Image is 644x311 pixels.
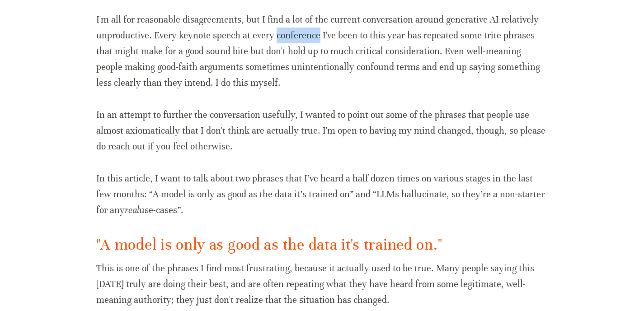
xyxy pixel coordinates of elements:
p: I'm all for reasonable disagreements, but I find a lot of the current conversation around generat... [96,12,548,91]
em: real [125,204,139,216]
p: This is one of the phrases I find most frustrating, because it actually used to be true. Many peo... [96,260,548,308]
h2: "A model is only as good as the data it's trained on." [96,234,548,255]
p: In this article, I want to talk about two phrases that I’ve heard a half dozen times on various s... [96,171,548,218]
p: In an attempt to further the conversation usefully, I wanted to point out some of the phrases tha... [96,107,548,155]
